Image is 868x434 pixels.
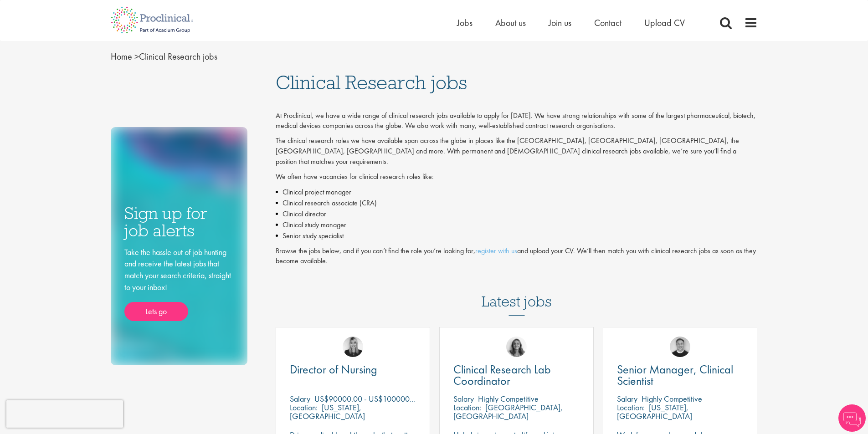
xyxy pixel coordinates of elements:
[124,204,234,240] h3: Sign up for job alerts
[276,136,758,167] p: The clinical research roles we have available span across the globe in places like the [GEOGRAPHI...
[111,51,217,62] span: Clinical Research jobs
[457,17,473,29] a: Jobs
[453,402,481,413] span: Location:
[290,402,318,413] span: Location:
[290,402,365,421] p: [US_STATE], [GEOGRAPHIC_DATA]
[617,364,743,387] a: Senior Manager, Clinical Scientist
[475,246,517,255] a: register with us
[617,362,733,388] span: Senior Manager, Clinical Scientist
[124,302,188,321] a: Lets go
[276,172,758,182] p: We often have vacancies for clinical research roles like:
[453,393,474,404] span: Salary
[453,362,551,388] span: Clinical Research Lab Coordinator
[478,393,539,404] p: Highly Competitive
[290,364,416,375] a: Director of Nursing
[617,393,637,404] span: Salary
[506,337,527,357] img: Jackie Cerchio
[276,246,758,267] p: Browse the jobs below, and if you can’t find the role you’re looking for, and upload your CV. We’...
[495,17,526,29] a: About us
[644,17,685,29] a: Upload CV
[343,337,363,357] img: Janelle Jones
[111,51,132,62] a: breadcrumb link to Home
[838,404,866,432] img: Chatbot
[124,246,234,322] div: Take the hassle out of job hunting and receive the latest jobs that match your search criteria, s...
[594,17,621,29] a: Contact
[617,402,692,421] p: [US_STATE], [GEOGRAPHIC_DATA]
[276,198,758,209] li: Clinical research associate (CRA)
[314,393,455,404] p: US$90000.00 - US$100000.00 per annum
[276,111,758,132] p: At Proclinical, we have a wide range of clinical research jobs available to apply for [DATE]. We ...
[276,220,758,230] li: Clinical study manager
[290,393,310,404] span: Salary
[642,393,702,404] p: Highly Competitive
[482,271,552,316] h3: Latest jobs
[453,364,580,387] a: Clinical Research Lab Coordinator
[276,187,758,198] li: Clinical project manager
[670,337,690,357] img: Bo Forsen
[276,209,758,220] li: Clinical director
[134,51,139,62] span: >
[276,230,758,241] li: Senior study specialist
[290,362,377,377] span: Director of Nursing
[617,402,645,413] span: Location:
[549,17,571,29] a: Join us
[453,402,563,421] p: [GEOGRAPHIC_DATA], [GEOGRAPHIC_DATA]
[6,400,123,428] iframe: reCAPTCHA
[276,70,467,95] span: Clinical Research jobs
